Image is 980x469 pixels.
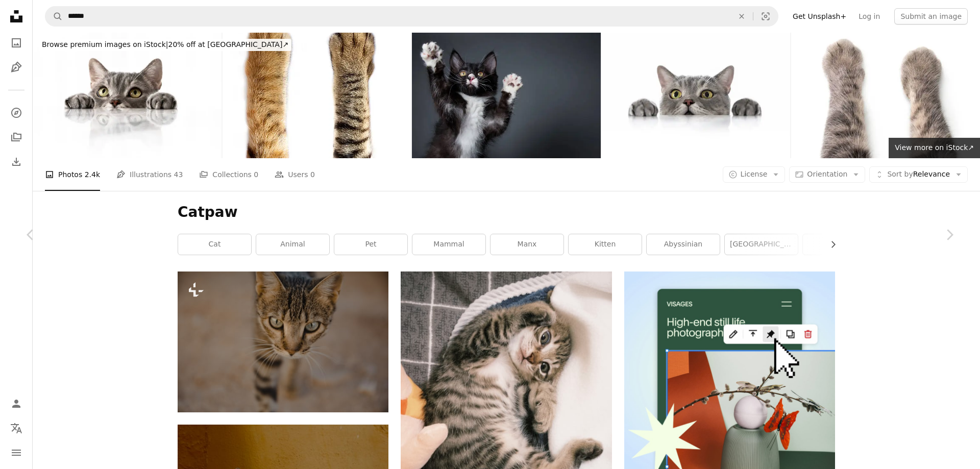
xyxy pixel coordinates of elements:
[807,170,847,178] span: Orientation
[6,442,27,463] button: Menu
[6,152,27,172] a: Download History
[895,143,974,152] span: View more on iStock ↗
[803,234,876,255] a: brown
[45,7,63,26] button: Search Unsplash
[178,203,835,221] h1: Catpaw
[412,234,485,255] a: mammal
[491,234,563,255] a: manx
[254,169,258,180] span: 0
[223,33,411,158] img: cats paw on white background
[723,166,786,183] button: License
[741,170,768,178] span: License
[310,169,315,180] span: 0
[787,8,852,24] a: Get Unsplash+
[6,33,27,53] a: Photos
[178,234,251,255] a: cat
[412,33,601,158] img: Cute Kitten Playing - The Amanda Collection
[569,234,642,255] a: kitten
[789,166,865,183] button: Orientation
[919,186,980,284] a: Next
[6,127,27,147] a: Collections
[869,166,968,183] button: Sort byRelevance
[725,234,798,255] a: [GEOGRAPHIC_DATA]
[178,337,388,347] a: a close up of a cat with a blurry background
[602,33,791,158] img: Big-eyed naughty obese cat looking at the target.
[887,170,913,178] span: Sort by
[275,158,315,191] a: Users 0
[887,169,950,180] span: Relevance
[6,57,27,78] a: Illustrations
[401,408,611,417] a: A small kitten laying on top of a blanket
[42,40,288,48] span: 20% off at [GEOGRAPHIC_DATA] ↗
[6,418,27,438] button: Language
[753,7,778,26] button: Visual search
[791,33,980,158] img: Cat's Paws on white background
[647,234,720,255] a: abyssinian
[334,234,407,255] a: pet
[33,33,222,158] img: Cat leaning her hands on the marble table and licking
[199,158,258,191] a: Collections 0
[6,103,27,123] a: Explore
[6,393,27,414] a: Log in / Sign up
[33,33,298,57] a: Browse premium images on iStock|20% off at [GEOGRAPHIC_DATA]↗
[116,158,183,191] a: Illustrations 43
[45,6,778,27] form: Find visuals sitewide
[730,7,753,26] button: Clear
[824,234,835,255] button: scroll list to the right
[894,8,968,24] button: Submit an image
[852,8,886,24] a: Log in
[889,138,980,158] a: View more on iStock↗
[174,169,183,180] span: 43
[178,271,388,412] img: a close up of a cat with a blurry background
[256,234,329,255] a: animal
[42,40,168,48] span: Browse premium images on iStock |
